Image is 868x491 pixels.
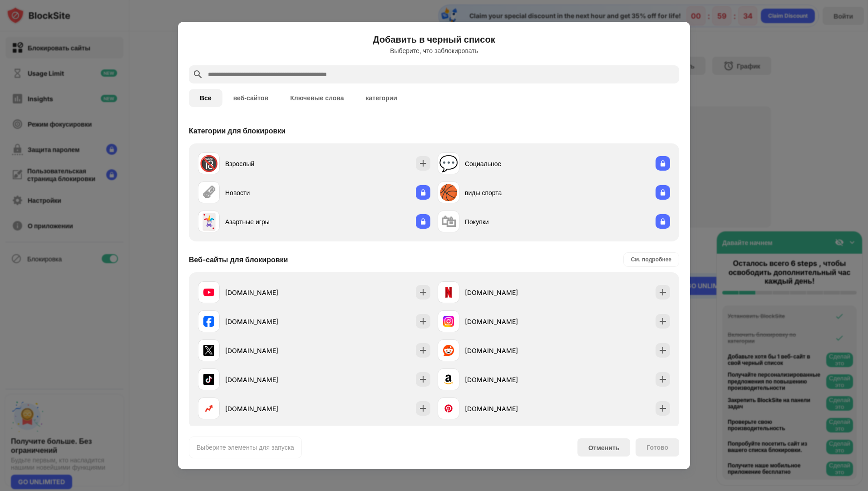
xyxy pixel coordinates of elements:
div: 🛍 [441,212,456,231]
img: favicons [443,287,454,298]
h6: Добавить в черный список [189,33,679,46]
div: [DOMAIN_NAME] [465,346,554,355]
button: категории [355,89,408,107]
div: [DOMAIN_NAME] [465,317,554,326]
div: Выберите элементы для запуска [197,443,294,452]
img: favicons [203,316,214,327]
img: favicons [443,345,454,356]
div: Азартные игры [225,217,314,226]
div: Покупки [465,217,554,226]
img: favicons [443,403,454,414]
button: Все [189,89,222,107]
img: search.svg [192,69,203,80]
img: favicons [203,374,214,385]
div: Выберите, что заблокировать [189,47,679,54]
div: 🃏 [199,212,218,231]
div: [DOMAIN_NAME] [465,375,554,384]
div: 💬 [439,154,458,173]
div: Готово [646,444,668,451]
div: [DOMAIN_NAME] [225,288,314,297]
div: [DOMAIN_NAME] [225,375,314,384]
img: favicons [203,287,214,298]
div: [DOMAIN_NAME] [465,288,554,297]
div: Веб-сайты для блокировки [189,255,288,264]
button: веб-сайтов [222,89,280,107]
div: Новости [225,188,314,197]
div: Категории для блокировки [189,126,286,135]
img: favicons [203,345,214,356]
img: favicons [443,316,454,327]
div: Социальное [465,159,554,168]
img: favicons [203,403,214,414]
div: [DOMAIN_NAME] [225,404,314,413]
button: Ключевые слова [279,89,355,107]
div: 🏀 [439,183,458,202]
div: [DOMAIN_NAME] [465,404,554,413]
div: См. подробнее [631,255,671,264]
div: виды спорта [465,188,554,197]
div: Взрослый [225,159,314,168]
img: favicons [443,374,454,385]
div: [DOMAIN_NAME] [225,346,314,355]
div: Отменить [588,444,619,452]
div: [DOMAIN_NAME] [225,317,314,326]
div: 🗞 [201,183,217,202]
div: 🔞 [199,154,218,173]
